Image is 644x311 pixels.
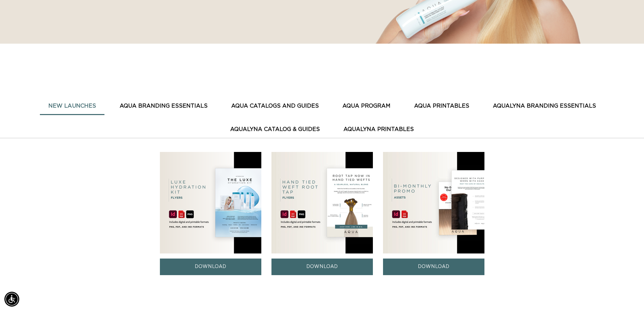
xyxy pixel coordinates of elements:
a: DOWNLOAD [383,259,484,275]
button: AquaLyna Printables [335,121,422,138]
button: AQUA BRANDING ESSENTIALS [111,98,216,114]
div: Accessibility Menu [4,292,19,307]
button: AQUA PRINTABLES [406,98,478,114]
button: AQUA PROGRAM [334,98,399,114]
button: New Launches [40,98,104,114]
a: DOWNLOAD [160,259,261,275]
button: AquaLyna Branding Essentials [484,98,604,114]
button: AQUA CATALOGS AND GUIDES [223,98,327,114]
a: DOWNLOAD [271,259,373,275]
button: AquaLyna Catalog & Guides [222,121,328,138]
